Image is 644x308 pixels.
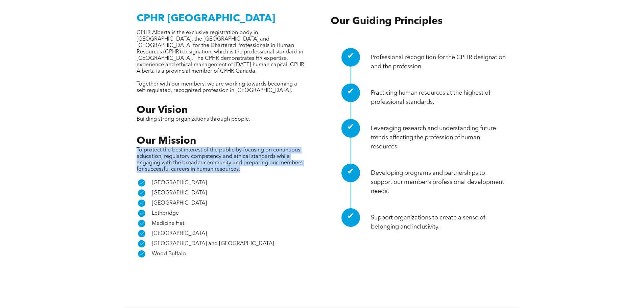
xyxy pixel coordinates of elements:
span: [GEOGRAPHIC_DATA] [152,180,207,186]
span: Lethbridge [152,211,179,216]
span: CPHR Alberta is the exclusive registration body in [GEOGRAPHIC_DATA], the [GEOGRAPHIC_DATA] and [... [137,30,304,74]
span: [GEOGRAPHIC_DATA] and [GEOGRAPHIC_DATA] [152,241,274,246]
p: Practicing human resources at the highest of professional standards. [371,89,508,107]
div: ✔ [341,48,360,67]
div: ✔ [341,164,360,182]
span: CPHR [GEOGRAPHIC_DATA] [137,14,275,24]
span: Medicine Hat [152,221,184,226]
span: Building strong organizations through people. [137,117,250,122]
div: ✔ [341,119,360,138]
div: ✔ [341,84,360,102]
p: Support organizations to create a sense of belonging and inclusivity. [371,213,508,232]
span: Our Mission [137,136,196,146]
span: Our Guiding Principles [331,16,443,26]
span: Wood Buffalo [152,251,186,257]
div: ✔ [341,208,360,227]
span: [GEOGRAPHIC_DATA] [152,231,207,236]
span: [GEOGRAPHIC_DATA] [152,190,207,196]
span: [GEOGRAPHIC_DATA] [152,200,207,206]
span: Together with our members, we are working towards becoming a self-regulated, recognized professio... [137,81,297,93]
span: To protect the best interest of the public by focusing on continuous education, regulatory compet... [137,147,303,172]
span: Our Vision [137,105,188,115]
p: Leveraging research and understanding future trends affecting the profession of human resources. [371,124,508,151]
p: Professional recognition for the CPHR designation and the profession. [371,53,508,71]
p: Developing programs and partnerships to support our member’s professional development needs. [371,169,508,196]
